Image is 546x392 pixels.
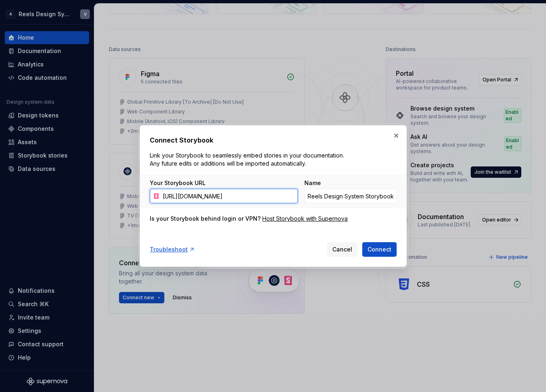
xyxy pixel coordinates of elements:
input: https://your-storybook-domain.com/... [159,189,298,203]
button: Cancel [327,242,357,257]
a: Host Storybook with Supernova [262,215,348,223]
input: Custom Storybook Name [304,189,397,203]
div: Is your Storybook behind login or VPN? [150,215,261,223]
h2: Connect Storybook [150,135,397,145]
label: Name [304,179,321,187]
label: Your Storybook URL [150,179,206,187]
span: Connect [368,245,391,254]
p: Link your Storybook to seamlessly embed stories in your documentation. Any future edits or additi... [150,151,347,168]
span: Cancel [332,245,352,254]
a: Troubleshoot [150,245,195,254]
button: Connect [362,242,397,257]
